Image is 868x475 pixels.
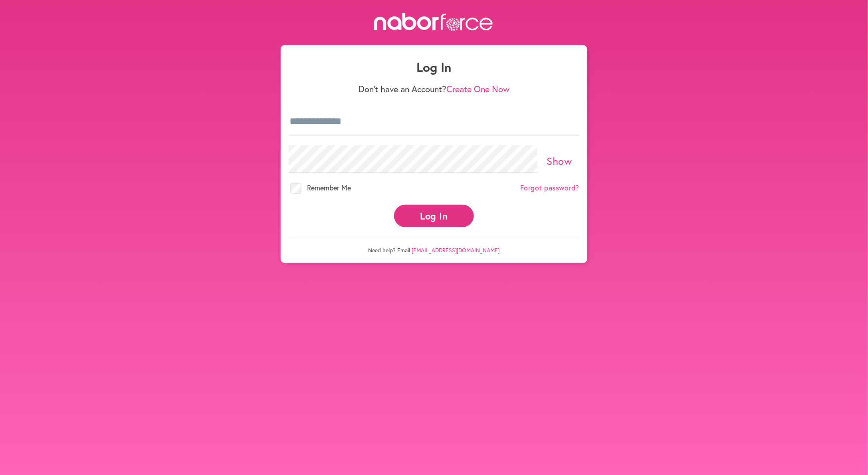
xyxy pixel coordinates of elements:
span: Remember Me [307,183,351,192]
a: [EMAIL_ADDRESS][DOMAIN_NAME] [412,246,500,254]
p: Need help? Email [289,238,579,254]
a: Show [547,154,572,168]
a: Create One Now [446,83,509,95]
h1: Log In [289,59,579,75]
a: Forgot password? [520,184,579,192]
p: Don't have an Account? [289,84,579,94]
button: Log In [394,205,474,227]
